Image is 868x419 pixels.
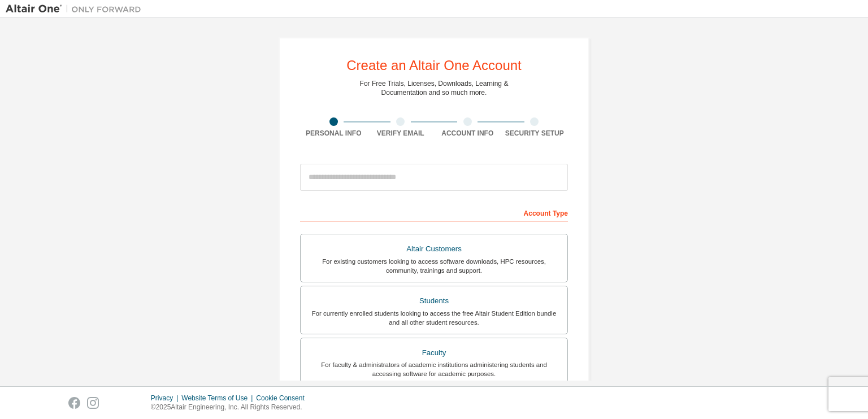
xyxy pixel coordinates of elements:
[307,241,561,257] div: Altair Customers
[307,360,561,378] div: For faculty & administrators of academic institutions administering students and accessing softwa...
[256,394,311,403] div: Cookie Consent
[307,257,561,275] div: For existing customers looking to access software downloads, HPC resources, community, trainings ...
[300,129,367,138] div: Personal Info
[68,397,80,409] img: facebook.svg
[501,129,568,138] div: Security Setup
[300,203,568,221] div: Account Type
[151,403,311,412] p: © 2025 Altair Engineering, Inc. All Rights Reserved.
[6,3,147,15] img: Altair One
[360,79,509,97] div: For Free Trials, Licenses, Downloads, Learning & Documentation and so much more.
[181,394,256,403] div: Website Terms of Use
[346,59,522,72] div: Create an Altair One Account
[151,394,181,403] div: Privacy
[307,345,561,361] div: Faculty
[434,129,501,138] div: Account Info
[307,293,561,309] div: Students
[367,129,435,138] div: Verify Email
[87,397,99,409] img: instagram.svg
[307,309,561,327] div: For currently enrolled students looking to access the free Altair Student Edition bundle and all ...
